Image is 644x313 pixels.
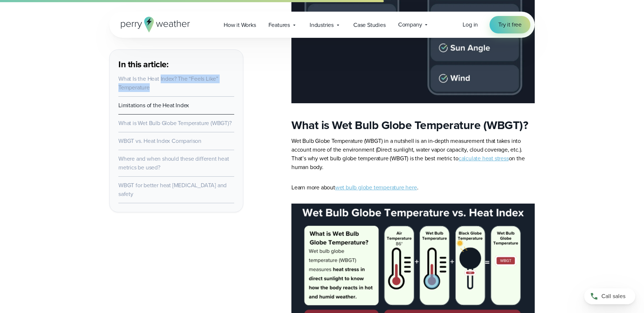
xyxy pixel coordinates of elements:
[353,21,386,29] span: Case Studies
[118,137,201,145] a: WBGT vs. Heat Index Comparison
[335,183,417,192] a: wet bulb globe temperature here
[459,154,509,162] a: calculate heat stress
[268,21,290,29] span: Features
[224,21,256,29] span: How it Works
[584,288,635,304] a: Call sales
[291,183,535,192] p: Learn more about .
[118,75,218,92] a: What Is the Heat Index? The “Feels Like” Temperature
[118,101,189,109] a: Limitations of the Heat Index
[118,181,227,198] a: WBGT for better heat [MEDICAL_DATA] and safety
[498,20,522,29] span: Try it free
[463,20,478,29] a: Log in
[490,16,530,33] a: Try it free
[310,21,334,29] span: Industries
[291,118,535,132] h2: What is Wet Bulb Globe Temperature (WBGT)?
[398,20,422,29] span: Company
[601,292,625,301] span: Call sales
[118,155,229,172] a: Where and when should these different heat metrics be used?
[291,137,535,172] p: Wet Bulb Globe Temperature (WBGT) in a nutshell is an in-depth measurement that takes into accoun...
[118,59,234,70] h3: In this article:
[118,119,232,127] a: What is Wet Bulb Globe Temperature (WBGT)?
[347,17,392,32] a: Case Studies
[217,17,262,32] a: How it Works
